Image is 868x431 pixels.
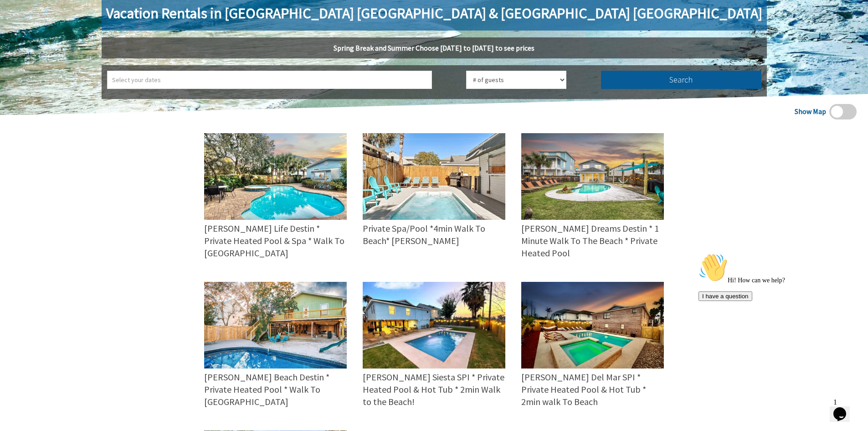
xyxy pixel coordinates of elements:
[363,371,504,407] span: [PERSON_NAME] Siesta SPI * Private Heated Pool & Hot Tub * 2min Walk to the Beach!
[363,133,505,247] a: Private Spa/Pool *4min Walk To Beach* [PERSON_NAME]
[521,133,664,220] img: 70bd4656-b10b-4f03-83ad-191ce442ade5.jpeg
[695,249,859,390] iframe: chat widget
[363,282,505,408] a: [PERSON_NAME] Siesta SPI * Private Heated Pool & Hot Tub * 2min Walk to the Beach!
[4,4,168,52] div: 👋Hi! How can we help?I have a question
[204,371,329,407] span: [PERSON_NAME] Beach Destin * Private Heated Pool * Walk To [GEOGRAPHIC_DATA]
[204,133,347,220] img: 240c1866-2ff6-42a6-a632-a0da8b4f13be.jpeg
[4,4,33,33] img: :wave:
[830,395,859,422] iframe: chat widget
[107,71,432,89] input: Select your dates
[601,71,761,89] button: Search
[363,223,485,246] span: Private Spa/Pool *4min Walk To Beach* [PERSON_NAME]
[4,42,57,52] button: I have a question
[102,37,767,58] h5: Spring Break and Summer Choose [DATE] to [DATE] to see prices
[795,106,826,116] span: Show Map
[204,282,347,369] img: ae8f401a-92e9-48b6-bc1e-f83bb562cda8.jpeg
[204,133,347,259] a: [PERSON_NAME] Life Destin * Private Heated Pool & Spa * Walk To [GEOGRAPHIC_DATA]
[363,282,505,369] img: 8341350b-2b6f-4b5e-afd9-7f808e1b12bc.jpeg
[204,223,344,259] span: [PERSON_NAME] Life Destin * Private Heated Pool & Spa * Walk To [GEOGRAPHIC_DATA]
[521,282,664,369] img: 1b3d0ca6-a5be-407f-aaf6-da6a259b87e9.jpeg
[521,371,646,407] span: [PERSON_NAME] Del Mar SPI * Private Heated Pool & Hot Tub * 2min walk To Beach
[204,282,347,408] a: [PERSON_NAME] Beach Destin * Private Heated Pool * Walk To [GEOGRAPHIC_DATA]
[521,282,664,408] a: [PERSON_NAME] Del Mar SPI * Private Heated Pool & Hot Tub * 2min walk To Beach
[4,27,90,34] span: Hi! How can we help?
[521,223,659,259] span: [PERSON_NAME] Dreams Destin * 1 Minute Walk To The Beach * Private Heated Pool
[521,133,664,259] a: [PERSON_NAME] Dreams Destin * 1 Minute Walk To The Beach * Private Heated Pool
[363,133,505,220] img: 7c92263a-cf49-465a-85fd-c7e2cb01ac41.jpeg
